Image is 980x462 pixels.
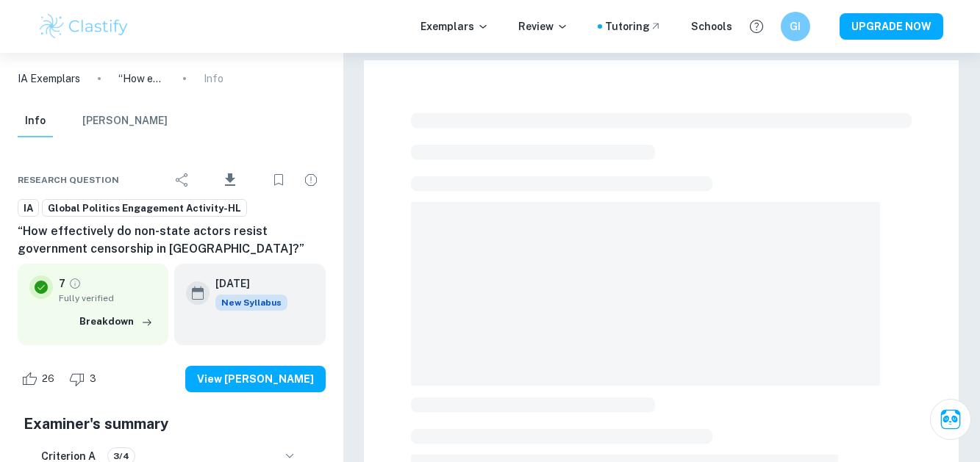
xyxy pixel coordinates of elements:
[118,71,165,87] p: “How effectively do non-state actors resist government censorship in [GEOGRAPHIC_DATA]?”
[691,18,732,35] a: Schools
[82,105,168,137] button: [PERSON_NAME]
[65,367,104,391] div: Dislike
[200,161,261,199] div: Download
[76,311,157,333] button: Breakdown
[421,18,489,35] p: Exemplars
[215,295,287,311] div: Starting from the May 2026 session, the Global Politics Engagement Activity requirements have cha...
[518,18,568,35] p: Review
[168,165,197,195] div: Share
[37,12,131,41] img: Clastify logo
[24,413,320,435] h5: Examiner's summary
[605,18,662,35] a: Tutoring
[43,201,246,216] span: Global Politics Engagement Activity-HL
[34,372,62,386] span: 26
[18,367,62,391] div: Like
[18,223,326,258] h6: “How effectively do non-state actors resist government censorship in [GEOGRAPHIC_DATA]?”
[68,277,82,290] a: Grade fully verified
[215,295,287,311] span: New Syllabus
[787,18,804,35] h6: GI
[59,275,65,292] p: 7
[264,165,293,195] div: Bookmark
[185,366,326,392] button: View [PERSON_NAME]
[215,275,276,292] h6: [DATE]
[42,199,247,217] a: Global Politics Engagement Activity-HL
[18,71,80,87] a: IA Exemplars
[930,399,971,440] button: Ask Clai
[82,372,104,386] span: 3
[18,201,38,216] span: IA
[296,165,326,195] div: Report issue
[59,292,157,305] span: Fully verified
[744,14,769,39] button: Help and Feedback
[781,12,810,41] button: GI
[840,13,943,40] button: UPGRADE NOW
[18,173,119,187] span: Research question
[204,71,223,87] p: Info
[18,105,53,137] button: Info
[18,199,39,217] a: IA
